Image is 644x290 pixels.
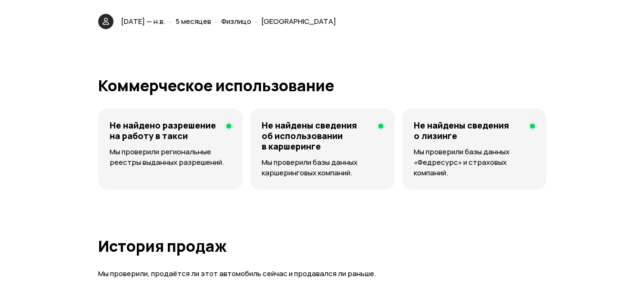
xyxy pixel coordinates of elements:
p: Мы проверили базы данных «Федресурс» и страховых компаний. [414,147,535,178]
span: · [255,13,257,29]
span: [GEOGRAPHIC_DATA] [261,16,336,26]
span: [DATE] — н.в. [121,16,165,26]
h4: Не найдены сведения об использовании в каршеринге [262,120,371,151]
h1: Коммерческое использование [98,77,546,94]
p: Мы проверили базы данных каршеринговых компаний. [262,157,383,178]
h4: Не найдены сведения о лизинге [414,120,522,141]
span: · [215,13,217,29]
span: Физлицо [221,16,251,26]
span: 5 месяцев [175,16,211,26]
p: Мы проверили региональные реестры выданных разрешений. [110,147,231,168]
p: Мы проверили, продаётся ли этот автомобиль сейчас и продавался ли раньше. [98,269,546,279]
h1: История продаж [98,237,546,255]
h4: Не найдено разрешение на работу в такси [110,120,219,141]
span: · [169,13,172,29]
